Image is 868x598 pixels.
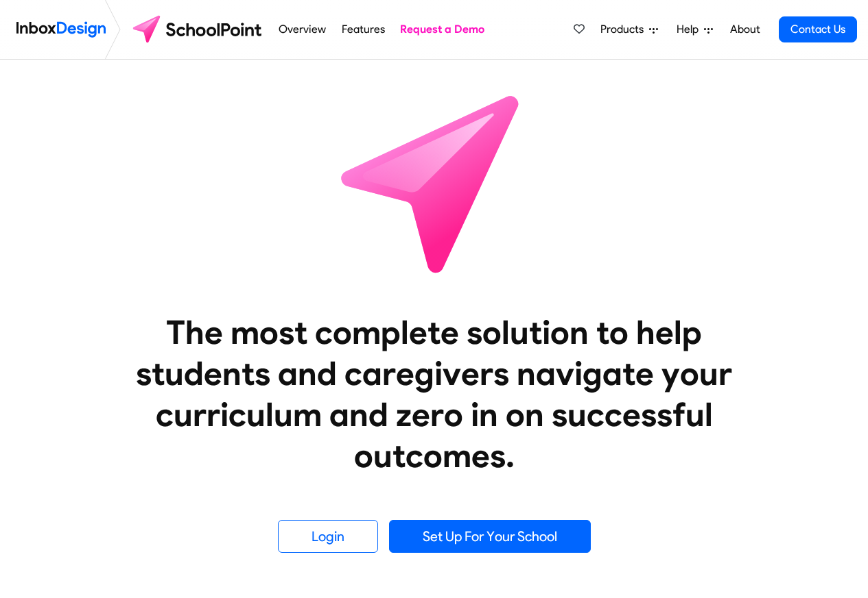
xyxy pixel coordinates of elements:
[595,16,664,43] a: Products
[338,16,388,43] a: Features
[600,21,649,38] span: Products
[671,16,718,43] a: Help
[275,16,330,43] a: Overview
[126,13,271,46] img: schoolpoint logo
[726,16,764,43] a: About
[278,520,378,553] a: Login
[311,60,558,306] img: icon_schoolpoint.svg
[397,16,489,43] a: Request a Demo
[108,312,760,476] heading: The most complete solution to help students and caregivers navigate your curriculum and zero in o...
[389,520,591,553] a: Set Up For Your School
[779,16,857,42] a: Contact Us
[677,21,704,38] span: Help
